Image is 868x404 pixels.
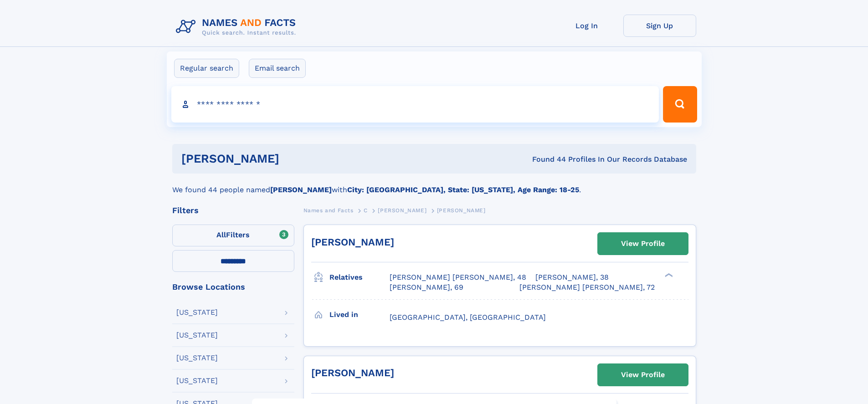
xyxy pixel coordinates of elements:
div: [US_STATE] [176,309,218,316]
h3: Lived in [329,307,390,322]
a: View Profile [598,233,688,255]
button: Search Button [663,86,697,123]
a: [PERSON_NAME] [PERSON_NAME], 72 [519,282,655,292]
span: [PERSON_NAME] [437,207,486,214]
div: ❯ [663,272,673,278]
a: [PERSON_NAME] [311,236,394,248]
a: [PERSON_NAME] [PERSON_NAME], 48 [390,272,526,282]
div: Filters [172,206,294,215]
div: We found 44 people named with . [172,174,696,195]
div: [US_STATE] [176,332,218,339]
div: Found 44 Profiles In Our Records Database [406,154,687,164]
label: Regular search [174,59,239,78]
span: All [216,230,226,239]
a: View Profile [598,364,688,386]
img: Logo Names and Facts [172,15,303,39]
a: [PERSON_NAME], 38 [535,272,609,282]
h3: Relatives [329,270,390,285]
b: [PERSON_NAME] [270,185,332,194]
div: View Profile [621,233,665,254]
a: Sign Up [623,15,696,37]
span: C [364,207,368,214]
a: [PERSON_NAME], 69 [390,282,463,292]
div: Browse Locations [172,283,294,291]
span: [GEOGRAPHIC_DATA], [GEOGRAPHIC_DATA] [390,313,546,322]
a: [PERSON_NAME] [311,367,394,378]
h1: [PERSON_NAME] [181,153,406,164]
a: C [364,205,368,216]
b: City: [GEOGRAPHIC_DATA], State: [US_STATE], Age Range: 18-25 [347,185,579,194]
label: Filters [172,225,294,246]
input: search input [171,86,659,123]
div: [US_STATE] [176,377,218,384]
a: [PERSON_NAME] [378,205,426,216]
span: [PERSON_NAME] [378,207,426,214]
label: Email search [249,59,306,78]
div: View Profile [621,364,665,385]
a: Log In [550,15,623,37]
div: [US_STATE] [176,354,218,362]
a: Names and Facts [303,205,354,216]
